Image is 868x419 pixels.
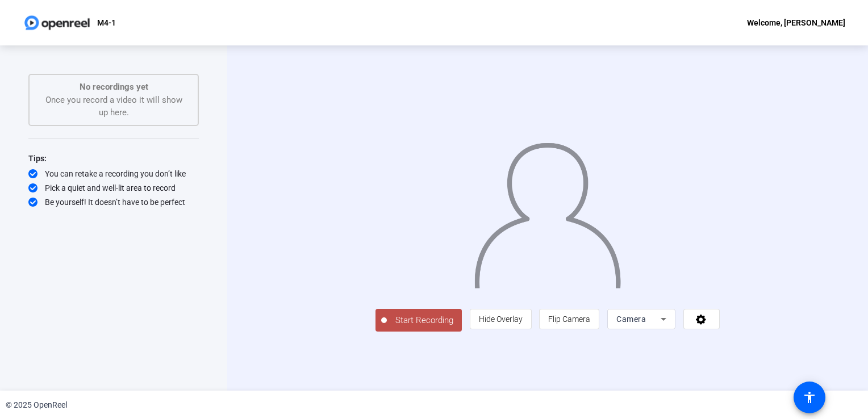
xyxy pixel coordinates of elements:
span: Hide Overlay [479,315,523,324]
button: Start Recording [375,309,462,332]
span: Camera [616,315,646,324]
img: overlay [473,133,622,288]
span: Start Recording [387,314,462,327]
p: M4-1 [97,16,116,30]
button: Flip Camera [539,309,599,329]
mat-icon: accessibility [803,391,816,404]
span: Flip Camera [548,315,590,324]
div: You can retake a recording you don’t like [28,168,199,179]
div: © 2025 OpenReel [6,399,67,411]
button: Hide Overlay [470,309,532,329]
div: Be yourself! It doesn’t have to be perfect [28,196,199,208]
div: Welcome, [PERSON_NAME] [747,16,845,30]
div: Pick a quiet and well-lit area to record [28,182,199,194]
img: OpenReel logo [23,11,91,34]
p: No recordings yet [41,81,186,94]
div: Once you record a video it will show up here. [41,81,186,119]
div: Tips: [28,152,199,165]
